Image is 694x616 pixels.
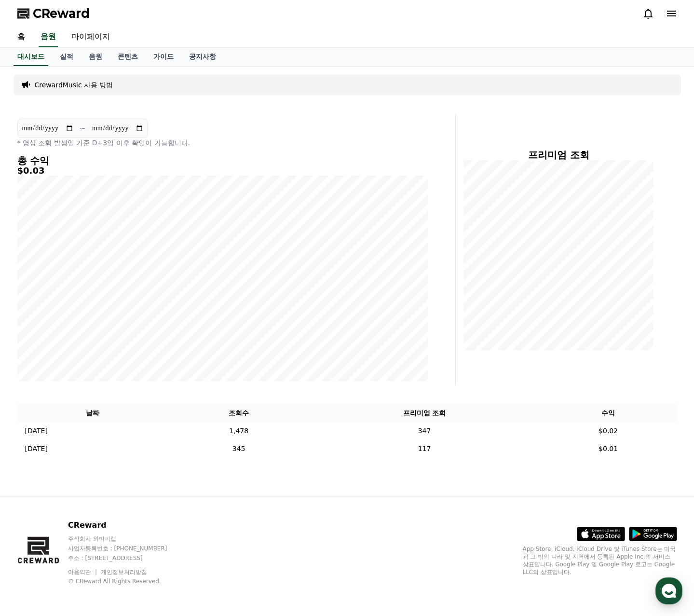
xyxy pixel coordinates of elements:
th: 프리미엄 조회 [309,404,539,422]
a: 개인정보처리방침 [101,569,147,575]
a: 이용약관 [68,569,98,575]
a: 음원 [39,27,58,47]
th: 조회수 [168,404,309,422]
p: © CReward All Rights Reserved. [68,577,186,585]
span: CReward [33,6,90,21]
th: 날짜 [17,404,168,422]
a: 대시보드 [14,48,48,66]
th: 수익 [540,404,677,422]
a: 공지사항 [181,48,224,66]
p: * 영상 조회 발생일 기준 D+3일 이후 확인이 가능합니다. [17,138,428,148]
p: 주식회사 와이피랩 [68,535,186,543]
h4: 총 수익 [17,155,428,166]
a: 홈 [10,27,33,47]
a: 실적 [52,48,81,66]
p: ~ [80,123,86,134]
p: [DATE] [25,426,48,436]
a: 음원 [81,48,110,66]
td: $0.01 [540,440,677,458]
a: 가이드 [146,48,181,66]
p: [DATE] [25,444,48,454]
td: 347 [309,422,539,440]
a: 마이페이지 [64,27,118,47]
p: App Store, iCloud, iCloud Drive 및 iTunes Store는 미국과 그 밖의 나라 및 지역에서 등록된 Apple Inc.의 서비스 상표입니다. Goo... [523,545,677,576]
p: 사업자등록번호 : [PHONE_NUMBER] [68,545,186,552]
td: 117 [309,440,539,458]
p: CReward [68,520,186,531]
p: 주소 : [STREET_ADDRESS] [68,554,186,562]
h5: $0.03 [17,166,428,176]
td: 1,478 [168,422,309,440]
td: 345 [168,440,309,458]
td: $0.02 [540,422,677,440]
a: 콘텐츠 [110,48,146,66]
a: CrewardMusic 사용 방법 [35,80,113,90]
a: CReward [17,6,90,21]
h4: 프리미엄 조회 [463,150,654,160]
